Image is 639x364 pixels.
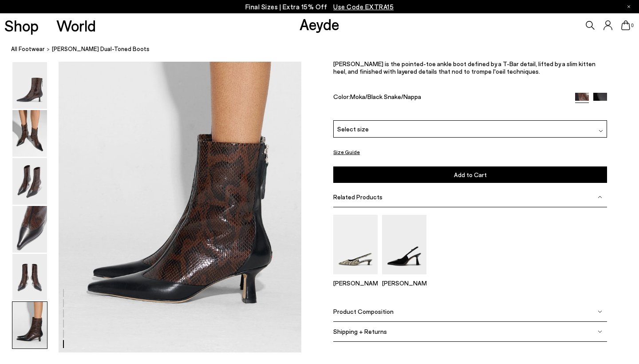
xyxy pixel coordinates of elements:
img: Sila Dual-Toned Boots - Image 3 [12,158,47,205]
a: 0 [621,20,630,30]
a: World [56,18,96,33]
p: [PERSON_NAME] [333,279,378,287]
img: Sila Dual-Toned Boots - Image 5 [12,254,47,301]
img: Sila Dual-Toned Boots - Image 2 [12,110,47,157]
button: Add to Cart [333,166,607,183]
span: Product Composition [333,308,394,315]
span: Add to Cart [454,171,487,178]
span: 0 [630,23,635,28]
a: Aeyde [300,15,339,33]
img: Catrina Slingback Pumps [333,215,378,274]
p: [PERSON_NAME] is the pointed-toe ankle boot defined by a T-Bar detail, lifted by a slim kitten he... [333,60,607,75]
a: Fernanda Slingback Pumps [PERSON_NAME] [382,268,426,287]
img: Sila Dual-Toned Boots - Image 6 [12,302,47,348]
span: Shipping + Returns [333,328,387,335]
img: svg%3E [598,329,602,333]
span: [PERSON_NAME] Dual-Toned Boots [52,44,150,54]
span: Navigate to /collections/ss25-final-sizes [333,3,394,11]
p: [PERSON_NAME] [382,279,426,287]
a: Catrina Slingback Pumps [PERSON_NAME] [333,268,378,287]
img: svg%3E [599,128,603,133]
div: Color: [333,92,566,103]
img: svg%3E [598,195,602,199]
p: Final Sizes | Extra 15% Off [245,1,394,12]
nav: breadcrumb [11,37,639,62]
span: Related Products [333,193,383,201]
img: Sila Dual-Toned Boots - Image 4 [12,206,47,253]
a: All Footwear [11,44,45,54]
span: Moka/Black Snake/Nappa [350,92,421,100]
img: Fernanda Slingback Pumps [382,215,426,274]
button: Size Guide [333,146,360,158]
a: Shop [4,18,39,33]
span: Select size [337,124,369,134]
img: Sila Dual-Toned Boots - Image 1 [12,62,47,109]
img: svg%3E [598,309,602,313]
